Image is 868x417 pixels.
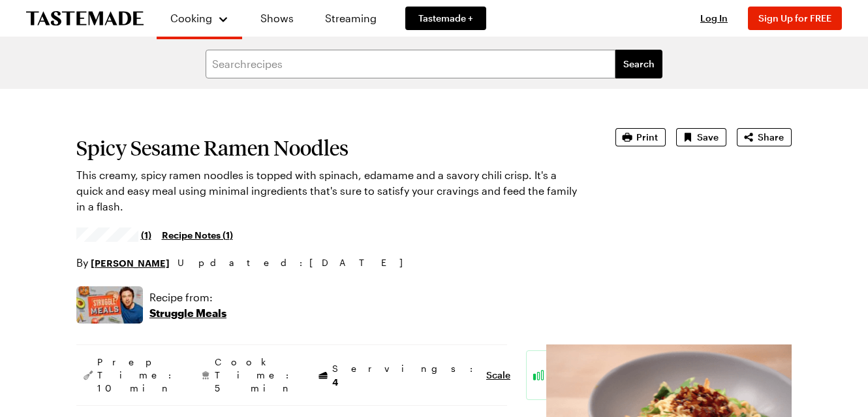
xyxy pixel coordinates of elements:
h1: Spicy Sesame Ramen Noodles [76,136,579,159]
button: Log In [688,12,740,25]
a: Tastemade + [405,7,486,30]
span: Save [697,131,719,144]
span: Tastemade + [418,12,473,25]
a: 5/5 stars from 1 reviews [76,229,151,240]
button: Print [615,128,666,146]
button: Scale [486,369,510,382]
span: Print [636,131,658,144]
span: Search [623,58,655,71]
a: To Tastemade Home Page [26,11,144,26]
p: Recipe from: [149,290,226,305]
span: 4 [332,375,338,388]
a: Recipe Notes (1) [162,227,233,242]
span: Prep Time: 10 min [97,356,178,395]
span: Sign Up for FREE [758,12,831,24]
a: Recipe from:Struggle Meals [149,290,226,321]
a: [PERSON_NAME] [91,256,170,270]
span: (1) [141,228,151,241]
span: Cooking [170,12,212,24]
span: Updated : [DATE] [178,256,416,270]
span: Servings: [332,362,480,389]
button: Save recipe [676,128,726,146]
button: filters [615,50,662,78]
button: Sign Up for FREE [748,7,842,30]
span: Share [758,131,784,144]
span: Log In [700,12,728,24]
button: Share [737,128,792,146]
span: Cook Time: 5 min [215,356,296,395]
p: This creamy, spicy ramen noodles is topped with spinach, edamame and a savory chili crisp. It's a... [76,167,579,214]
img: Show where recipe is used [76,286,143,324]
p: Struggle Meals [149,305,226,321]
button: Cooking [170,5,229,31]
p: By [76,255,170,271]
